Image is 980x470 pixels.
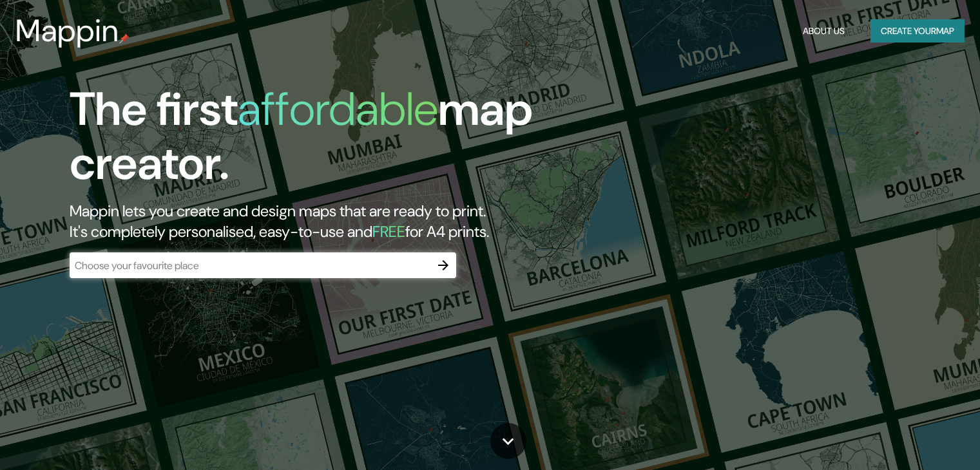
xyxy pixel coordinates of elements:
button: About Us [798,19,850,43]
h1: affordable [238,79,438,139]
h2: Mappin lets you create and design maps that are ready to print. It's completely personalised, eas... [70,201,560,242]
h3: Mappin [15,13,119,49]
button: Create yourmap [870,19,965,43]
h5: FREE [372,221,405,241]
h1: The first map creator. [70,82,560,201]
img: mappin-pin [119,33,130,44]
input: Choose your favourite place [70,258,430,273]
